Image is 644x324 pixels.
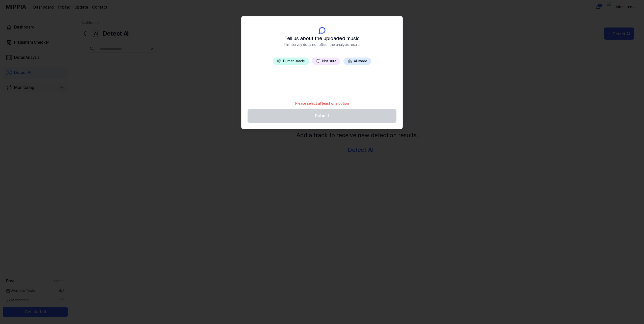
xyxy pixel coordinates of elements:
[292,98,352,109] div: Please select at least one option
[277,59,281,63] span: 🎼
[343,58,371,65] button: 🤖AI-made
[284,42,361,47] span: This survey does not affect the analysis results
[316,59,320,63] span: 💬
[273,58,309,65] button: 🎼Human-made
[312,58,340,65] button: 💬Not sure
[284,35,360,42] span: Tell us about the uploaded music
[347,59,352,63] span: 🤖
